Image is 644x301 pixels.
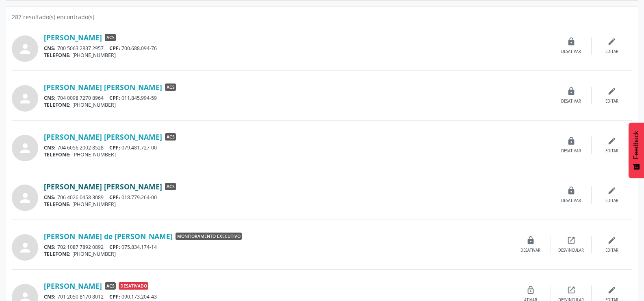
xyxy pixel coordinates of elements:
[567,87,576,96] i: lock
[44,293,510,300] div: 701 2050 8170 8012 090.173.204-43
[176,233,242,240] span: Monitoramento Executivo
[526,286,535,294] i: lock_open
[44,45,56,52] span: CNS:
[605,148,618,154] div: Editar
[44,52,551,59] div: [PHONE_NUMBER]
[629,123,644,178] button: Feedback - Mostrar pesquisa
[607,87,616,96] i: edit
[561,49,581,55] div: Desativar
[44,182,162,191] a: [PERSON_NAME] [PERSON_NAME]
[44,281,102,290] a: [PERSON_NAME]
[44,201,71,208] span: TELEFONE:
[605,248,618,253] div: Editar
[109,244,120,250] span: CPF:
[44,94,56,101] span: CNS:
[44,194,551,201] div: 706 4026 0458 3089 018.779.264-00
[561,198,581,204] div: Desativar
[165,183,176,190] span: ACS
[607,37,616,46] i: edit
[44,83,162,92] a: [PERSON_NAME] [PERSON_NAME]
[165,83,176,91] span: ACS
[605,49,618,55] div: Editar
[119,282,148,290] span: Desativado
[18,141,33,156] i: person
[18,91,33,106] i: person
[44,194,56,201] span: CNS:
[44,232,173,241] a: [PERSON_NAME] de [PERSON_NAME]
[44,144,551,151] div: 704 6056 2002 8528 079.481.727-00
[44,45,551,52] div: 700 5063 2837 2957 700.688.094-76
[520,248,540,253] div: Desativar
[105,282,116,290] span: ACS
[44,244,56,250] span: CNS:
[567,186,576,195] i: lock
[44,151,71,158] span: TELEFONE:
[18,240,33,255] i: person
[607,186,616,195] i: edit
[105,34,116,41] span: ACS
[526,236,535,245] i: lock
[44,250,510,257] div: [PHONE_NUMBER]
[607,286,616,294] i: edit
[561,99,581,104] div: Desativar
[44,250,71,257] span: TELEFONE:
[605,99,618,104] div: Editar
[109,293,120,300] span: CPF:
[44,132,162,141] a: [PERSON_NAME] [PERSON_NAME]
[12,13,632,21] div: 287 resultado(s) encontrado(s)
[44,94,551,101] div: 704 0098 7270 8964 011.845.994-59
[18,42,33,56] i: person
[607,136,616,145] i: edit
[109,194,120,201] span: CPF:
[633,131,640,159] span: Feedback
[567,286,576,294] i: open_in_new
[607,236,616,245] i: edit
[44,293,56,300] span: CNS:
[44,101,71,108] span: TELEFONE:
[109,45,120,52] span: CPF:
[605,198,618,204] div: Editar
[44,33,102,42] a: [PERSON_NAME]
[18,191,33,205] i: person
[558,248,584,253] div: Desvincular
[44,244,510,250] div: 702 1087 7892 0892 075.834.174-14
[561,148,581,154] div: Desativar
[567,37,576,46] i: lock
[567,236,576,245] i: open_in_new
[44,151,551,158] div: [PHONE_NUMBER]
[567,136,576,145] i: lock
[109,144,120,151] span: CPF:
[44,101,551,108] div: [PHONE_NUMBER]
[109,94,120,101] span: CPF:
[44,201,551,208] div: [PHONE_NUMBER]
[44,52,71,59] span: TELEFONE:
[44,144,56,151] span: CNS:
[165,133,176,141] span: ACS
